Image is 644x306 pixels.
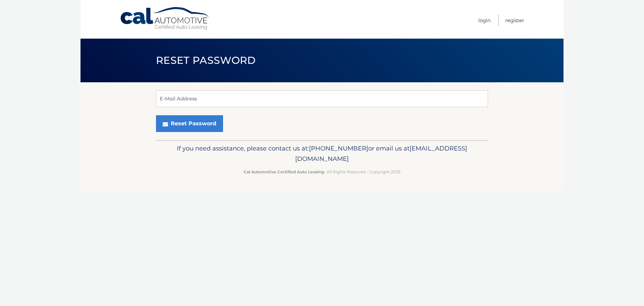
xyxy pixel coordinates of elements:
span: [PHONE_NUMBER] [309,144,368,152]
p: - All Rights Reserved - Copyright 2025 [160,168,484,175]
a: Cal Automotive [120,7,210,31]
strong: Cal Automotive Certified Auto Leasing [244,169,324,174]
input: E-Mail Address [156,90,488,107]
span: Reset Password [156,54,256,67]
p: If you need assistance, please contact us at: or email us at [160,143,484,165]
button: Reset Password [156,115,223,132]
a: Register [505,15,524,26]
a: Login [478,15,491,26]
